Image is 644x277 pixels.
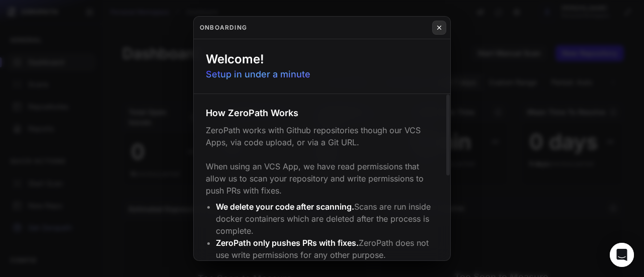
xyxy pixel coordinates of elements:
div: Open Intercom Messenger [610,243,634,267]
p: Setup in under a minute [206,67,310,81]
span: ZeroPath only pushes PRs with fixes. [216,238,359,248]
p: ZeroPath works with Github repositories though our VCS Apps, via code upload, or via a Git URL. W... [206,124,438,197]
span: We delete your code after scanning. [216,202,354,212]
li: ZeroPath does not use write permissions for any other purpose. [216,237,438,261]
h1: Welcome! [206,51,264,67]
h3: How ZeroPath Works [206,106,298,120]
h4: Onboarding [200,24,247,32]
li: Scans are run inside docker containers which are deleted after the process is complete. [216,201,438,237]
